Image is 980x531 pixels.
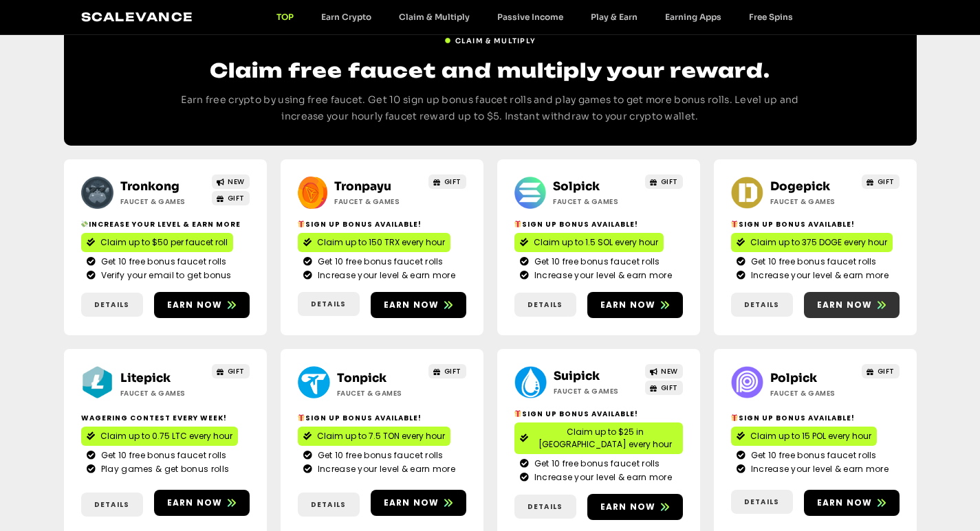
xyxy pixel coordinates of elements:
span: Get 10 free bonus faucet rolls [98,449,227,462]
img: 🎁 [298,221,305,227]
a: Details [298,493,360,517]
span: Details [527,300,563,310]
a: Earn now [804,490,900,516]
span: Details [744,497,779,507]
a: Tronpayu [334,179,391,194]
a: Details [514,293,576,317]
a: Claim up to 150 TRX every hour [298,233,450,252]
span: GIFT [444,177,461,187]
a: Earn now [371,292,466,318]
h2: Sign Up Bonus Available! [731,413,900,423]
a: Earn now [154,292,250,318]
h2: Faucet & Games [770,388,856,398]
span: Increase your level & earn more [314,269,455,282]
a: Claim up to 375 DOGE every hour [731,233,893,252]
h2: Sign Up Bonus Available! [298,219,466,229]
p: Earn free crypto by using free faucet. Get 10 sign up bonus faucet rolls and play games to get mo... [160,92,820,125]
span: Earn now [600,299,656,311]
span: Get 10 free bonus faucet rolls [314,449,444,462]
a: Free Spins [735,12,807,22]
span: Claim up to 15 POL every hour [750,430,871,442]
span: GIFT [661,177,678,187]
h2: Sign Up Bonus Available! [514,409,683,419]
span: Increase your level & earn more [314,463,455,475]
a: Passive Income [483,12,577,22]
a: Dogepick [770,179,830,194]
a: Earn now [587,494,683,520]
span: GIFT [878,177,895,187]
span: Earn now [384,497,439,509]
h2: Sign Up Bonus Available! [514,219,683,229]
a: Claim up to 7.5 TON every hour [298,427,450,446]
a: Litepick [120,371,171,385]
span: Increase your level & earn more [531,269,672,282]
a: Details [298,292,360,316]
span: GIFT [228,193,245,203]
a: Details [514,495,576,519]
a: Earn now [804,292,900,318]
span: Get 10 free bonus faucet rolls [531,256,660,268]
span: GIFT [661,383,678,393]
h2: Increase your level & earn more [81,219,250,229]
span: Earn now [817,497,873,509]
a: Earn now [154,490,250,516]
a: Claim up to $50 per faucet roll [81,233,233,252]
span: Get 10 free bonus faucet rolls [531,457,660,470]
a: Claim up to $25 in [GEOGRAPHIC_DATA] every hour [514,422,683,454]
a: Scalevance [81,10,194,24]
span: Details [94,300,129,310]
span: Claim up to $50 per faucet roll [100,236,228,249]
span: Details [744,300,779,310]
a: Claim up to 0.75 LTC every hour [81,427,238,446]
span: Get 10 free bonus faucet rolls [748,256,877,268]
span: Get 10 free bonus faucet rolls [314,256,444,268]
a: Play & Earn [577,12,651,22]
a: Details [81,293,143,317]
a: Earn Crypto [307,12,385,22]
span: Increase your level & earn more [531,471,672,484]
span: Claim up to 7.5 TON every hour [317,430,445,442]
span: Earn now [167,299,223,311]
span: Details [527,501,563,512]
a: GIFT [428,364,466,379]
span: Earn now [167,497,223,509]
a: Details [731,490,793,514]
h2: Sign Up Bonus Available! [298,413,466,423]
h2: Claim free faucet and multiply your reward. [160,57,820,84]
span: NEW [228,177,245,187]
span: Details [311,299,346,309]
a: Earn now [587,292,683,318]
span: Claim up to 1.5 SOL every hour [534,236,658,249]
span: NEW [661,366,678,376]
a: Details [81,493,143,517]
span: Earn now [600,501,656,513]
img: 🎁 [514,410,521,417]
span: Earn now [384,299,439,311]
a: GIFT [645,174,683,189]
img: 🎁 [731,221,738,227]
img: 🎁 [731,414,738,421]
h2: Wagering contest every week! [81,413,250,423]
h2: Faucet & Games [120,388,206,398]
h2: Faucet & Games [337,388,423,398]
span: Claim up to 150 TRX every hour [317,236,445,249]
img: 🎁 [514,221,521,227]
span: Increase your level & earn more [748,269,889,282]
a: Polpick [770,371,817,385]
span: Increase your level & earn more [748,463,889,475]
a: NEW [645,364,683,379]
nav: Menu [263,12,807,22]
h2: Faucet & Games [334,196,420,207]
span: GIFT [444,366,461,376]
span: Get 10 free bonus faucet rolls [98,256,227,268]
a: Solpick [553,179,600,194]
a: GIFT [428,174,466,189]
a: Details [731,293,793,317]
a: Claim up to 1.5 SOL every hour [514,233,664,252]
span: Verify your email to get bonus [98,269,232,282]
span: Details [311,499,346,510]
span: GIFT [878,366,895,376]
span: GIFT [228,366,245,376]
a: GIFT [862,364,900,379]
a: GIFT [212,191,250,205]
